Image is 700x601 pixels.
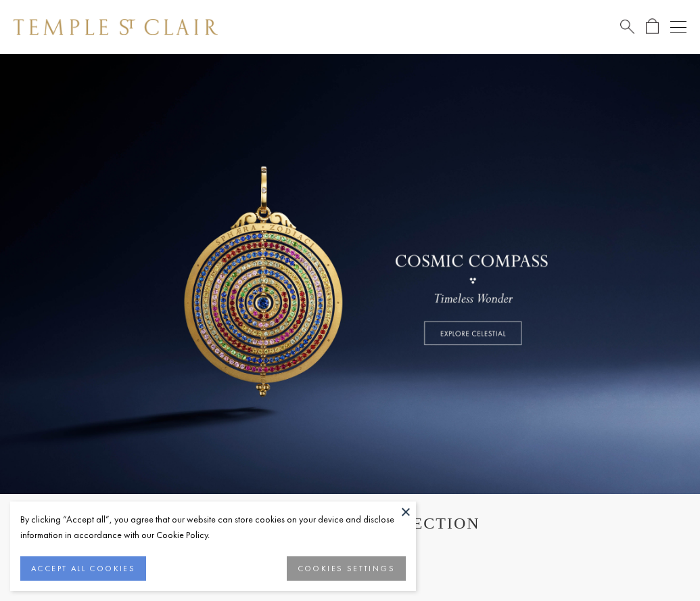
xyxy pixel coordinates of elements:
button: COOKIES SETTINGS [287,556,406,581]
button: ACCEPT ALL COOKIES [20,556,146,581]
a: Search [620,18,634,35]
a: Open Shopping Bag [646,18,659,35]
div: By clicking “Accept all”, you agree that our website can store cookies on your device and disclos... [20,512,406,543]
button: Open navigation [670,19,686,35]
img: Temple St. Clair [14,19,218,35]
